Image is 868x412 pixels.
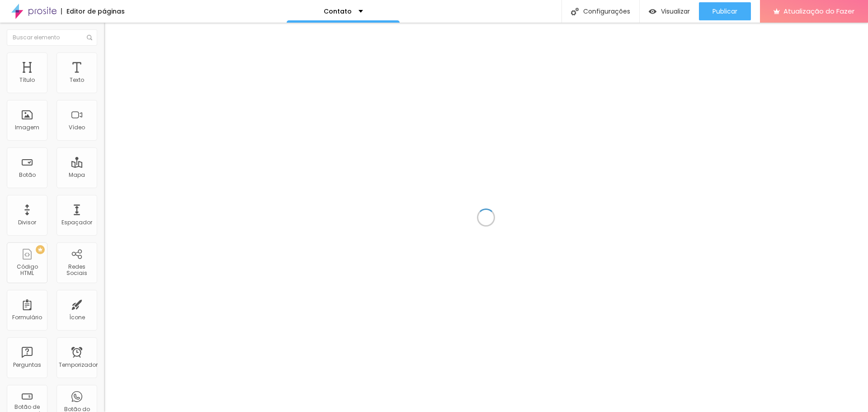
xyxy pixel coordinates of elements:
font: Atualização do Fazer [783,6,854,16]
img: Ícone [571,8,579,15]
font: Redes Sociais [66,263,87,277]
font: Vídeo [69,123,85,131]
font: Perguntas [13,361,41,369]
font: Título [19,76,35,84]
font: Formulário [12,313,42,321]
font: Imagem [15,123,39,131]
font: Ícone [69,313,85,321]
font: Mapa [69,171,85,179]
font: Publicar [712,7,737,16]
font: Temporizador [59,361,98,369]
font: Texto [70,76,84,84]
p: Contato [324,8,352,14]
input: Buscar elemento [7,29,97,46]
font: Visualizar [661,7,690,16]
font: Botão [19,171,36,179]
button: Publicar [699,2,751,20]
button: Visualizar [640,2,699,20]
img: view-1.svg [649,8,656,15]
font: Espaçador [61,218,92,226]
font: Editor de páginas [66,7,125,16]
font: Configurações [583,7,630,16]
font: Código HTML [17,263,38,277]
font: Divisor [18,218,36,226]
img: Ícone [87,35,92,40]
